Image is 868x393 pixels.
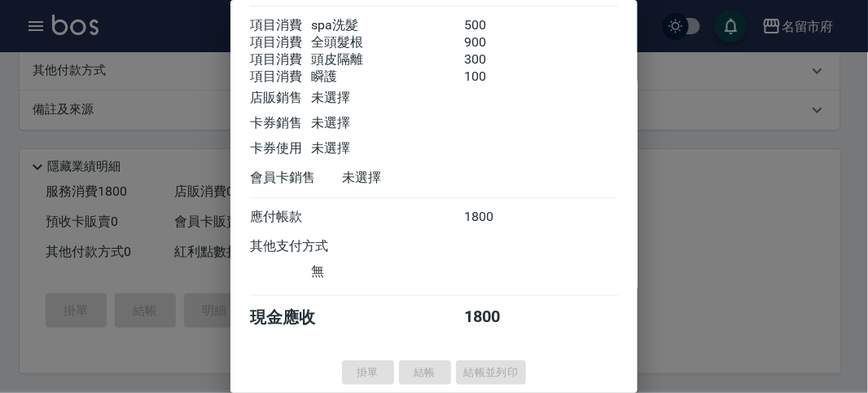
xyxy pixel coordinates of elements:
[311,17,464,34] div: spa洗髮
[465,209,526,226] div: 1800
[250,238,373,255] div: 其他支付方式
[311,34,464,51] div: 全頭髮根
[250,140,311,157] div: 卡券使用
[311,263,464,280] div: 無
[250,68,311,86] div: 項目消費
[465,34,526,51] div: 900
[250,115,311,132] div: 卡券銷售
[311,68,464,86] div: 瞬護
[342,170,495,187] div: 未選擇
[250,51,311,68] div: 項目消費
[311,140,464,157] div: 未選擇
[465,51,526,68] div: 300
[465,68,526,86] div: 100
[250,307,342,329] div: 現金應收
[311,115,464,132] div: 未選擇
[311,51,464,68] div: 頭皮隔離
[250,17,311,34] div: 項目消費
[250,34,311,51] div: 項目消費
[250,170,342,187] div: 會員卡銷售
[465,17,526,34] div: 500
[250,209,311,226] div: 應付帳款
[311,90,464,107] div: 未選擇
[250,90,311,107] div: 店販銷售
[465,307,526,329] div: 1800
